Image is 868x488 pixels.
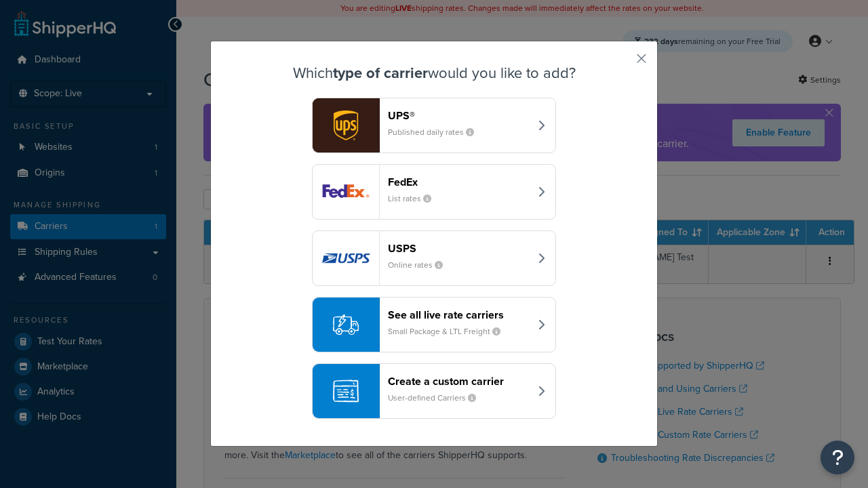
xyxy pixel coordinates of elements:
small: Online rates [388,259,454,271]
button: Create a custom carrierUser-defined Carriers [312,363,556,419]
small: Published daily rates [388,126,485,138]
button: usps logoUSPSOnline rates [312,230,556,286]
small: User-defined Carriers [388,392,487,404]
header: Create a custom carrier [388,375,530,388]
img: icon-carrier-custom-c93b8a24.svg [333,378,359,404]
button: ups logoUPS®Published daily rates [312,98,556,153]
header: UPS® [388,109,530,122]
button: fedEx logoFedExList rates [312,164,556,220]
button: Open Resource Center [821,441,854,474]
button: See all live rate carriersSmall Package & LTL Freight [312,297,556,352]
header: See all live rate carriers [388,308,530,321]
header: FedEx [388,176,530,188]
img: ups logo [313,98,379,152]
small: List rates [388,192,442,205]
strong: type of carrier [333,62,428,84]
header: USPS [388,242,530,255]
img: fedEx logo [313,165,379,219]
small: Small Package & LTL Freight [388,325,511,338]
img: usps logo [313,231,379,285]
img: icon-carrier-liverate-becf4550.svg [333,312,359,338]
h3: Which would you like to add? [245,65,623,81]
